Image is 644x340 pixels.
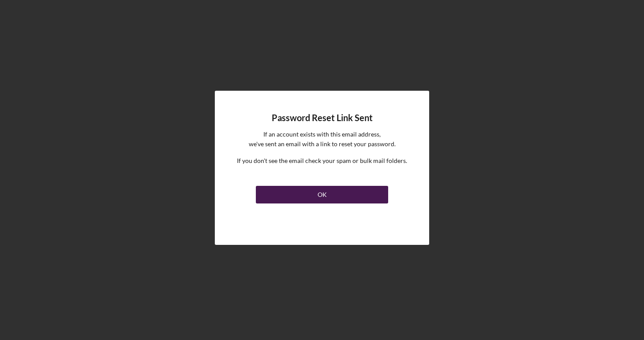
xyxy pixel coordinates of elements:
[249,129,396,149] p: If an account exists with this email address, we've sent an email with a link to reset your passw...
[256,186,388,203] button: OK
[272,113,373,123] h4: Password Reset Link Sent
[237,156,407,166] p: If you don't see the email check your spam or bulk mail folders.
[318,186,327,203] div: OK
[256,182,388,203] a: OK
